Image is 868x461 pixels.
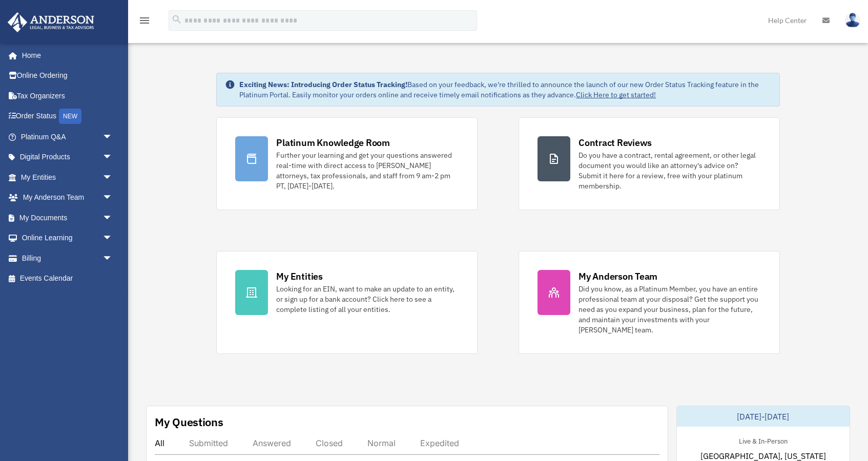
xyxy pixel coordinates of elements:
div: Do you have a contract, rental agreement, or other legal document you would like an attorney's ad... [578,150,761,191]
a: My Entitiesarrow_drop_down [7,167,128,187]
div: Further your learning and get your questions answered real-time with direct access to [PERSON_NAM... [276,150,459,191]
span: arrow_drop_down [102,167,123,188]
span: arrow_drop_down [102,187,123,208]
span: arrow_drop_down [102,228,123,249]
a: Billingarrow_drop_down [7,248,128,268]
a: Digital Productsarrow_drop_down [7,147,128,167]
span: arrow_drop_down [102,127,123,148]
a: Platinum Knowledge Room Further your learning and get your questions answered real-time with dire... [216,117,478,210]
strong: Exciting News: Introducing Order Status Tracking! [239,80,407,89]
span: arrow_drop_down [102,147,123,168]
img: User Pic [845,13,860,28]
a: My Anderson Teamarrow_drop_down [7,187,128,208]
img: Anderson Advisors Platinum Portal [5,12,97,32]
a: Platinum Q&Aarrow_drop_down [7,127,128,147]
div: Expedited [420,438,459,448]
a: Events Calendar [7,268,128,289]
div: Based on your feedback, we're thrilled to announce the launch of our new Order Status Tracking fe... [239,79,771,100]
div: Submitted [189,438,228,448]
span: arrow_drop_down [102,207,123,228]
div: My Entities [276,270,322,283]
div: Did you know, as a Platinum Member, you have an entire professional team at your disposal? Get th... [578,284,761,335]
div: NEW [59,109,81,124]
i: search [171,14,182,25]
i: menu [138,14,151,27]
div: Contract Reviews [578,136,652,149]
div: All [155,438,164,448]
div: [DATE]-[DATE] [677,406,850,427]
a: Contract Reviews Do you have a contract, rental agreement, or other legal document you would like... [519,117,780,210]
a: My Documentsarrow_drop_down [7,207,128,228]
a: Click Here to get started! [576,90,656,99]
a: Online Learningarrow_drop_down [7,228,128,248]
div: My Questions [155,414,223,430]
div: My Anderson Team [578,270,657,283]
a: Tax Organizers [7,86,128,106]
div: Answered [253,438,291,448]
div: Live & In-Person [731,435,796,446]
div: Normal [367,438,396,448]
a: My Entities Looking for an EIN, want to make an update to an entity, or sign up for a bank accoun... [216,251,478,354]
div: Platinum Knowledge Room [276,136,390,149]
a: menu [138,18,151,27]
div: Closed [316,438,343,448]
span: arrow_drop_down [102,248,123,269]
a: Home [7,45,123,66]
a: My Anderson Team Did you know, as a Platinum Member, you have an entire professional team at your... [519,251,780,354]
a: Online Ordering [7,66,128,86]
div: Looking for an EIN, want to make an update to an entity, or sign up for a bank account? Click her... [276,284,459,315]
a: Order StatusNEW [7,106,128,127]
